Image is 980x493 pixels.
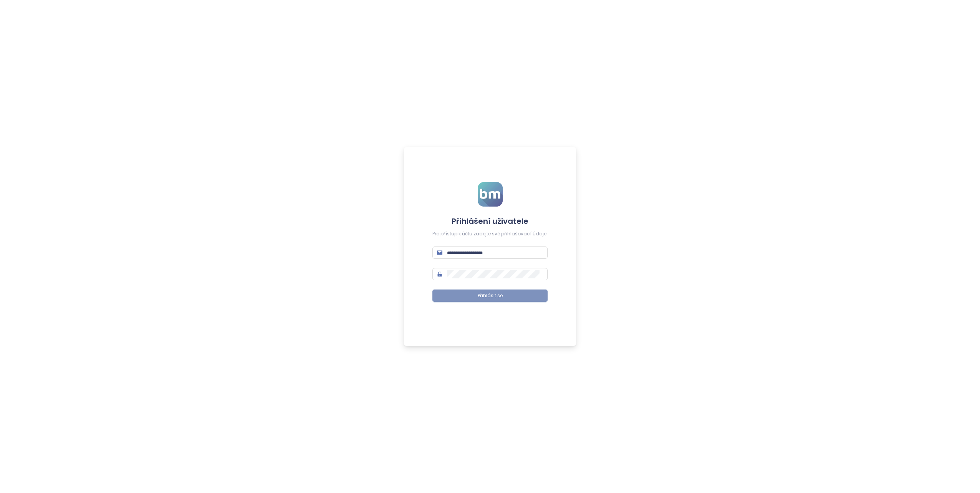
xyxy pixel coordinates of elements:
[432,290,548,302] button: Přihlásit se
[478,182,503,207] img: logo
[437,271,442,277] span: lock
[432,230,548,238] div: Pro přístup k účtu zadejte své přihlašovací údaje.
[437,250,442,255] span: mail
[478,292,503,299] span: Přihlásit se
[432,216,548,227] h4: Přihlášení uživatele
